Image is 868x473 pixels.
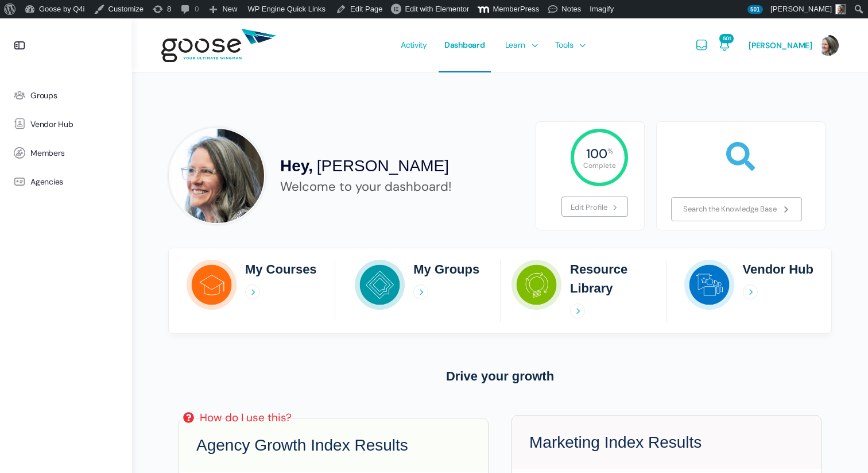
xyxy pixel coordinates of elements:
[401,18,427,72] span: Activity
[501,416,832,470] h3: Marketing Index Results
[671,197,802,221] a: Search the Knowledge Base
[666,260,832,322] a: Vendor Hub Vendor Hub
[683,203,777,215] span: Search the Knowledge Base
[561,197,628,217] a: Edit Profile
[743,260,813,279] h2: Vendor Hub
[413,260,479,279] h2: My Groups
[30,177,63,187] span: Agencies
[6,139,126,167] a: Members
[439,18,491,72] a: Dashboard
[395,18,433,72] a: Activity
[811,418,868,473] iframe: Chat Widget
[179,410,296,425] a: How do I use this?
[30,91,57,101] span: Groups
[684,260,734,310] img: Vendor Hub
[555,18,573,72] span: Tools
[169,260,335,322] a: My Courses My Courses
[500,260,666,322] a: Resource Library Resource Library
[749,18,839,72] a: [PERSON_NAME]
[335,260,501,322] a: My Groups My Groups
[30,120,73,129] span: Vendor Hub
[317,157,449,175] span: [PERSON_NAME]
[695,18,708,72] a: Messages
[749,40,812,51] span: [PERSON_NAME]
[6,110,126,139] a: Vendor Hub
[719,34,734,43] span: 501
[30,148,64,158] span: Members
[747,5,763,14] span: 501
[499,18,541,72] a: Learn
[168,418,499,472] h3: Agency Growth Index Results
[280,157,313,175] span: Hey,
[245,260,317,279] h2: My Courses
[200,410,292,425] div: How do I use this?
[444,18,485,72] span: Dashboard
[179,402,181,416] img: Email Icons – white
[549,18,589,72] a: Tools
[570,260,654,298] h2: Resource Library
[718,18,731,72] a: Notifications
[187,260,237,310] img: My Courses
[511,260,561,310] img: Resource Library
[168,368,832,385] h3: Drive your growth
[280,177,452,196] div: Welcome to your dashboard!
[405,5,469,13] span: Edit with Elementor
[6,167,126,196] a: Agencies
[355,260,405,310] img: My Groups
[505,18,525,72] span: Learn
[6,81,126,110] a: Groups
